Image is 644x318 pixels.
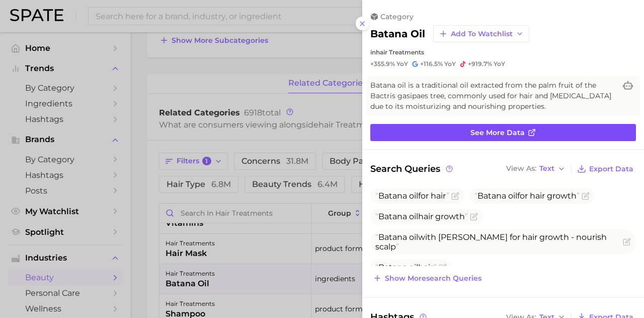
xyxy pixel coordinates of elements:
span: Batana oil is a traditional oil extracted from the palm fruit of the Bactris gasipaes tree, commo... [370,80,616,112]
span: View As [506,166,536,171]
span: oil [409,263,418,272]
span: Search Queries [370,162,454,176]
span: Batana [477,191,506,201]
button: Export Data [575,162,636,176]
span: for hair [375,191,449,201]
span: Export Data [589,165,633,173]
button: Add to Watchlist [433,25,529,42]
span: Batana [378,212,407,221]
span: oil [409,232,418,242]
span: oil [409,212,418,221]
button: Show moresearch queries [370,271,484,285]
span: hair growth [375,212,468,221]
span: +355.9% [370,60,395,68]
span: for hair growth [474,191,580,201]
span: Show more search queries [385,274,481,283]
span: oil [409,191,418,201]
button: Flag as miscategorized or irrelevant [451,192,459,200]
span: YoY [494,60,505,68]
button: Flag as miscategorized or irrelevant [470,213,478,221]
span: Text [539,166,554,171]
span: Batana [378,232,407,242]
span: category [380,12,414,21]
button: Flag as miscategorized or irrelevant [439,264,447,272]
span: Batana [378,191,407,201]
button: Flag as miscategorized or irrelevant [623,238,631,246]
h2: batana oil [370,28,425,40]
a: See more data [370,124,636,141]
div: in [370,48,636,56]
span: +116.5% [420,60,443,68]
span: oil [508,191,517,201]
button: View AsText [504,162,568,175]
span: hair treatments [376,48,424,56]
span: Batana [378,263,407,272]
span: Add to Watchlist [451,30,513,38]
button: Flag as miscategorized or irrelevant [582,192,590,200]
span: with [PERSON_NAME] for hair growth - nourish scalp [375,232,607,251]
span: YoY [444,60,456,68]
span: See more data [470,129,525,137]
span: +919.7% [468,60,492,68]
span: YoY [396,60,408,68]
span: hair [375,263,437,272]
